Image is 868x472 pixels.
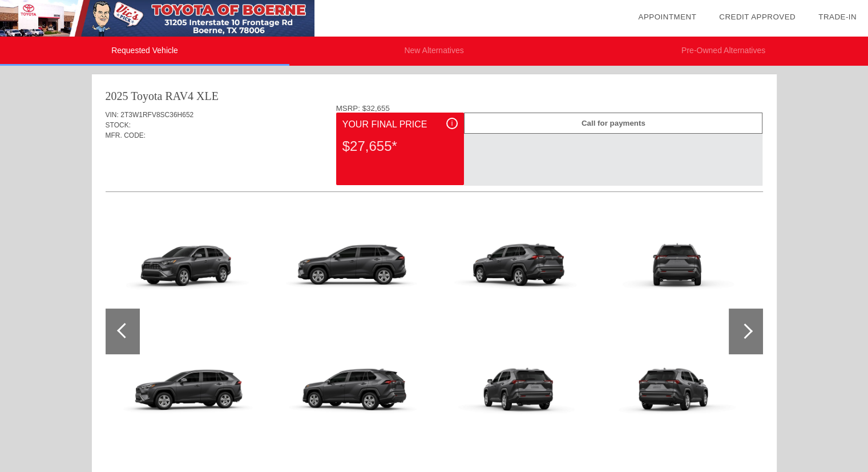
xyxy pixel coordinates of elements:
div: $27,655* [342,131,458,161]
img: 5.jpg [273,335,430,453]
a: Appointment [638,13,696,21]
span: STOCK: [106,121,131,129]
img: 4.jpg [273,210,430,328]
span: 2T3W1RFV8SC36H652 [120,111,193,119]
div: Your Final Price [342,118,458,131]
span: i [451,119,453,127]
li: Pre-Owned Alternatives [579,37,868,66]
div: 2025 Toyota RAV4 [106,88,194,104]
span: MFR. CODE: [106,131,146,139]
div: Call for payments [464,113,762,134]
a: Credit Approved [719,13,796,21]
img: 7.jpg [436,335,593,453]
span: VIN: [106,111,119,119]
div: XLE [196,88,219,104]
li: New Alternatives [289,37,579,66]
div: MSRP: $32,655 [336,104,763,113]
div: Quoted on [DATE] 1:51:12 PM [106,158,763,176]
img: 3.jpg [111,335,268,453]
img: 2.jpg [111,210,268,328]
a: Trade-In [818,13,857,21]
img: 6.jpg [436,210,593,328]
img: 8.jpg [599,210,756,328]
img: 9.jpg [599,335,756,453]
